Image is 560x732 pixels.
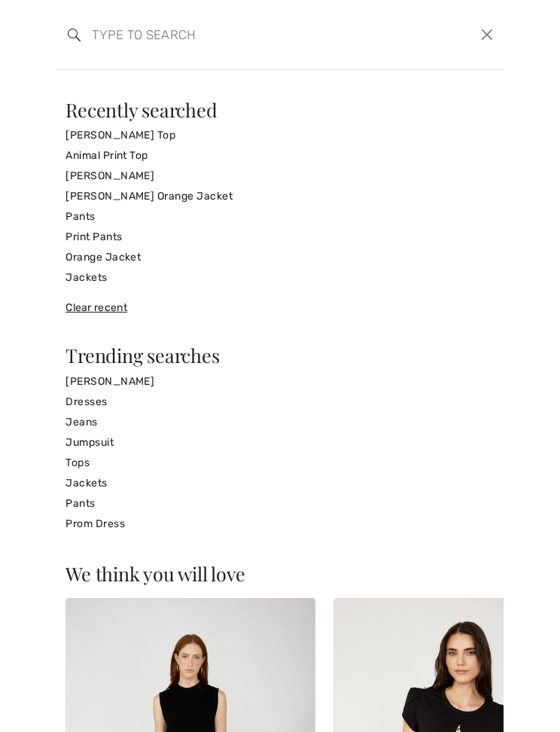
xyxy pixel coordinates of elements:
a: Pants [65,493,495,514]
a: Prom Dress [65,514,495,534]
a: Orange Jacket [65,247,495,267]
a: Jackets [65,267,495,288]
a: [PERSON_NAME] [65,371,495,392]
button: Close [476,23,498,46]
a: [PERSON_NAME] Orange Jacket [65,186,495,206]
div: Recently searched [65,100,495,119]
a: Pants [65,206,495,227]
span: We think you will love [65,561,245,586]
a: [PERSON_NAME] Top [65,125,495,145]
img: search the website [68,29,81,41]
a: Jeans [65,412,495,432]
a: Jackets [65,473,495,493]
div: Clear recent [65,300,495,316]
a: Tops [65,453,495,473]
a: Print Pants [65,227,495,247]
input: TYPE TO SEARCH [81,12,386,57]
a: Jumpsuit [65,432,495,453]
a: Dresses [65,392,495,412]
div: Trending searches [65,346,495,364]
a: Animal Print Top [65,145,495,166]
a: [PERSON_NAME] [65,166,495,186]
